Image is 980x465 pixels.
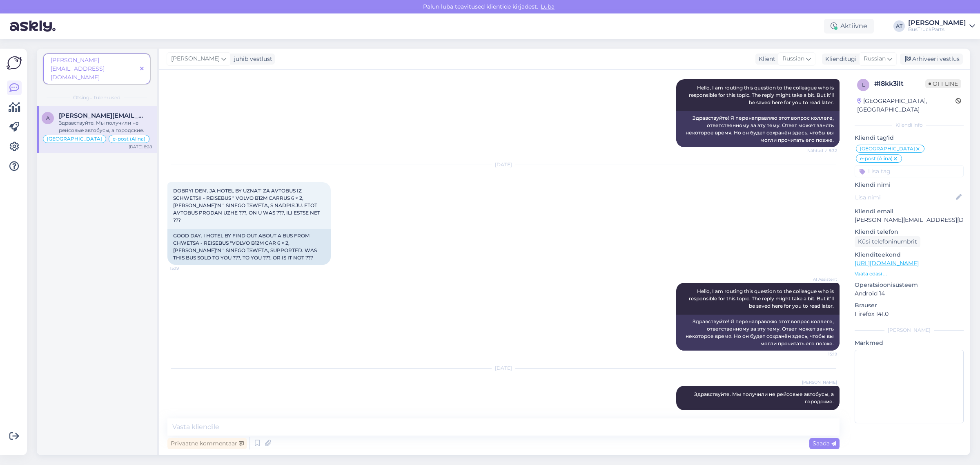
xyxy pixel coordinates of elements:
[855,270,964,277] p: Vaata edasi ...
[129,144,152,150] div: [DATE] 8:28
[860,146,915,151] span: [GEOGRAPHIC_DATA]
[676,111,840,147] div: Здравствуйте! Я перенаправляю этот вопрос коллеге, ответственному за эту тему. Ответ может занять...
[824,19,874,34] div: Aktiivne
[167,438,247,449] div: Privaatne kommentaar
[855,289,964,298] p: Android 14
[855,216,964,224] p: [PERSON_NAME][EMAIL_ADDRESS][DOMAIN_NAME]
[822,55,857,63] div: Klienditugi
[73,94,120,101] span: Otsingu tulemused
[802,379,837,385] span: [PERSON_NAME]
[167,161,840,168] div: [DATE]
[7,55,22,71] img: Askly Logo
[47,136,102,141] span: [GEOGRAPHIC_DATA]
[855,121,964,129] div: Kliendi info
[170,265,200,271] span: 15:19
[173,188,323,223] span: DOBRYI DEN'. JA HOTEL BY UZNAT' ZA AVTOBUS IZ SCHWETSII - REISEBUS " VOLVO B12M CARRUS 6 × 2, [PE...
[855,228,964,236] p: Kliendi telefon
[806,411,837,417] span: 8:28
[167,364,840,372] div: [DATE]
[893,20,905,32] div: AT
[113,136,145,141] span: e-post (Alina)
[908,26,966,33] div: BusTruckParts
[855,207,964,216] p: Kliendi email
[171,54,220,63] span: [PERSON_NAME]
[860,156,893,161] span: e-post (Alina)
[231,55,272,63] div: juhib vestlust
[855,326,964,334] div: [PERSON_NAME]
[806,351,837,357] span: 15:19
[538,3,557,10] span: Luba
[855,181,964,189] p: Kliendi nimi
[782,54,804,63] span: Russian
[689,288,835,309] span: Hello, I am routing this question to the colleague who is responsible for this topic. The reply m...
[855,165,964,177] input: Lisa tag
[900,54,963,65] div: Arhiveeri vestlus
[855,310,964,318] p: Firefox 141.0
[925,79,961,88] span: Offline
[855,236,920,247] div: Küsi telefoninumbrit
[855,250,964,259] p: Klienditeekond
[908,20,966,26] div: [PERSON_NAME]
[167,229,331,265] div: GOOD DAY. I HOTEL BY FIND OUT ABOUT A BUS FROM CHWETSA - REISEBUS "VOLVO B12M CAR 6 × 2, [PERSON_...
[874,79,925,89] div: # l8kk3ilt
[694,391,835,405] span: Здравствуйте. Мы получили не рейсовые автобусы, а городские.
[806,148,837,154] span: Nähtud ✓ 9:32
[59,119,152,134] div: Здравствуйте. Мы получили не рейсовые автобусы, а городские.
[855,259,919,267] a: [URL][DOMAIN_NAME]
[857,97,955,114] div: [GEOGRAPHIC_DATA], [GEOGRAPHIC_DATA]
[806,276,837,282] span: AI Assistent
[51,56,105,81] span: [PERSON_NAME][EMAIL_ADDRESS][DOMAIN_NAME]
[864,54,886,63] span: Russian
[676,315,840,351] div: Здравствуйте! Я перенаправляю этот вопрос коллеге, ответственному за эту тему. Ответ может занять...
[46,115,50,121] span: a
[689,85,835,105] span: Hello, I am routing this question to the colleague who is responsible for this topic. The reply m...
[855,301,964,310] p: Brauser
[813,440,836,447] span: Saada
[855,134,964,142] p: Kliendi tag'id
[855,339,964,347] p: Märkmed
[59,112,144,119] span: allan.allanranna1243@gmail.com
[855,193,954,202] input: Lisa nimi
[855,281,964,289] p: Operatsioonisüsteem
[908,20,975,33] a: [PERSON_NAME]BusTruckParts
[755,55,775,63] div: Klient
[862,82,865,88] span: l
